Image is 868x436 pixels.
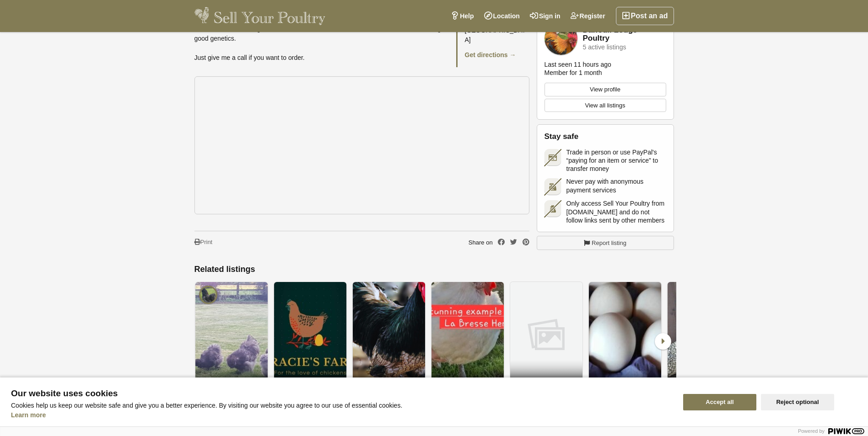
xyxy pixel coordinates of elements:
[566,148,666,173] span: Trade in person or use PayPal's “paying for an item or service” to transfer money
[592,239,626,248] span: Report listing
[545,60,611,69] div: Last seen 11 hours ago
[583,44,626,51] div: 5 active listings
[525,7,566,25] a: Sign in
[469,239,529,246] div: Share on
[446,7,479,25] a: Help
[11,402,672,409] p: Cookies help us keep our website safe and give you a better experience. By visiting our website y...
[11,411,46,419] a: Learn more
[431,282,504,390] img: 6 La Bresse de Gallouise Hatching eggs
[465,51,516,58] a: Get directions →
[194,7,326,25] img: Sell Your Poultry
[510,360,582,390] a: £16.00
[668,360,740,390] a: £2.50 3
[479,7,525,25] a: Location
[431,360,504,390] a: £25.00 1
[761,394,834,410] button: Reject optional
[545,22,577,55] img: Daffodil Lodge Poultry
[274,360,346,390] a: £25.99 4
[498,239,505,246] a: Share on Facebook
[566,7,610,25] a: Register
[274,282,346,390] img: 6 La Bresse de Gallouise Hatching eggs P&P Included Tracked 24
[583,26,666,43] a: Daffodil Lodge Poultry
[589,360,661,390] a: £24.00 3
[545,69,602,77] div: Member for 1 month
[510,282,582,390] img: Wyandotte and Leghorn mixed hatching eggs
[199,286,217,304] img: Dallambay
[510,239,517,246] a: Share on Twitter
[523,239,529,246] a: Share on Pinterest
[195,360,268,390] a: £27.00 4
[616,7,674,25] a: Post an ad
[194,265,674,275] h2: Related listings
[545,99,666,112] a: View all listings
[545,132,666,141] h2: Stay safe
[353,282,425,390] img: 6 Australorp Hatching eggs
[566,177,666,194] span: Never pay with anonymous payment services
[566,199,666,224] span: Only access Sell Your Poultry from [DOMAIN_NAME] and do not follow links sent by other members
[798,428,825,434] span: Powered by
[194,239,213,246] a: Print
[545,83,666,96] a: View profile
[353,360,425,390] a: £25.00 1
[537,236,674,250] a: Report listing
[683,394,756,410] button: Accept all
[195,282,268,390] img: Eggs from True Blue Bearded Silkies x6 *Fertility Guarantee*
[11,389,672,398] span: Our website uses cookies
[589,282,661,390] img: 12 x Cherry Valley Hatching Eggs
